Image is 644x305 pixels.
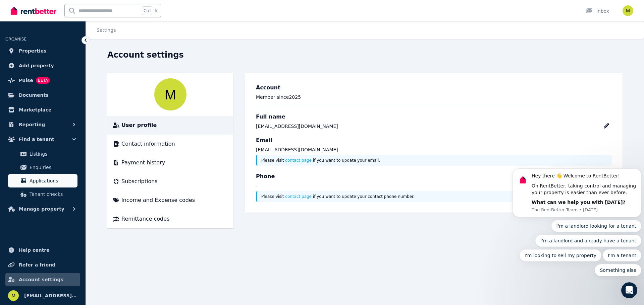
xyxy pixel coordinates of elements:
p: - [256,182,612,189]
div: [EMAIL_ADDRESS][DOMAIN_NAME] [256,123,338,130]
a: PulseBETA [5,74,80,87]
a: Contact information [113,140,228,148]
h3: Account [256,84,612,92]
span: Reporting [19,121,45,129]
a: Help centre [5,243,80,257]
span: [EMAIL_ADDRESS][DOMAIN_NAME] [24,292,77,300]
iframe: Intercom notifications message [510,162,644,280]
span: Contact information [121,140,175,148]
span: ORGANISE [5,37,26,42]
a: Refer a friend [5,258,80,272]
span: Refer a friend [19,261,55,269]
button: Reporting [5,118,80,131]
span: Listings [30,150,75,158]
span: Payment history [121,159,165,167]
a: Payment history [113,159,228,167]
a: Properties [5,44,80,58]
span: Add property [19,62,54,70]
p: Please visit if you want to update your contact phone number. [261,194,608,199]
span: Help centre [19,246,50,254]
a: Marketplace [5,103,80,117]
span: Account settings [19,276,63,284]
span: k [155,8,157,13]
div: Inbox [586,8,609,14]
a: Tenant checks [8,187,77,201]
span: User profile [121,121,157,129]
a: Income and Expense codes [113,196,228,204]
iframe: Intercom live chat [621,282,637,298]
p: [EMAIL_ADDRESS][DOMAIN_NAME] [256,146,612,153]
p: Member since 2025 [256,94,612,100]
h3: Phone [256,172,612,180]
span: Marketplace [19,106,51,114]
span: Manage property [19,205,64,213]
img: mr.asifiqbal10@gmail.com [623,5,633,16]
span: Subscriptions [121,177,158,185]
img: mr.asifiqbal10@gmail.com [154,78,186,110]
a: User profile [113,121,228,129]
img: mr.asifiqbal10@gmail.com [8,290,19,301]
span: Documents [19,91,49,99]
span: Properties [19,47,47,55]
a: Enquiries [8,161,77,174]
a: Documents [5,88,80,102]
a: Subscriptions [113,177,228,185]
span: Tenant checks [30,190,75,198]
a: contact page [285,158,312,163]
nav: Breadcrumb [86,21,124,39]
span: Ctrl [142,6,152,15]
img: RentBetter [11,6,56,16]
h3: Email [256,136,612,144]
span: Income and Expense codes [121,196,195,204]
span: Find a tenant [19,135,54,143]
a: Applications [8,174,77,187]
button: Manage property [5,202,80,216]
span: Applications [30,177,75,185]
span: BETA [36,77,50,84]
a: Settings [97,27,116,33]
h1: Account settings [107,50,184,60]
h3: Full name [256,113,612,121]
span: Remittance codes [121,215,169,223]
a: Account settings [5,273,80,286]
a: Remittance codes [113,215,228,223]
p: Please visit if you want to update your email. [261,158,608,163]
a: Listings [8,147,77,161]
a: Add property [5,59,80,72]
span: Enquiries [30,163,75,171]
button: Find a tenant [5,133,80,146]
span: Pulse [19,76,33,84]
a: contact page [285,194,312,199]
